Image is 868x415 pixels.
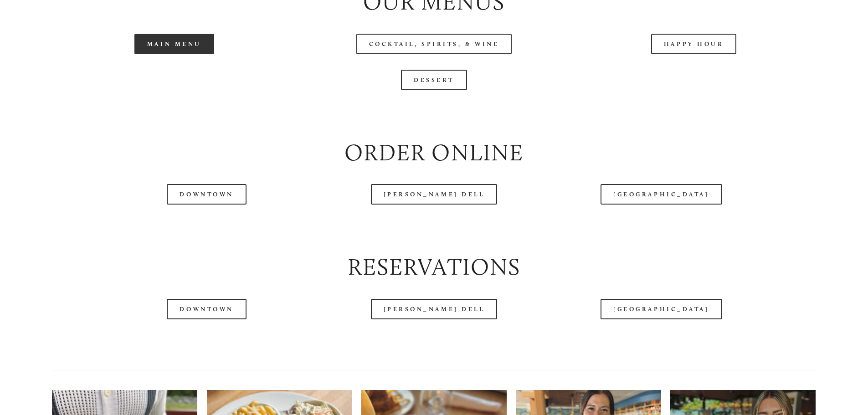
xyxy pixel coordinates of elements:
[371,184,498,205] a: [PERSON_NAME] Dell
[167,299,246,319] a: Downtown
[601,299,722,319] a: [GEOGRAPHIC_DATA]
[52,137,816,169] h2: Order Online
[601,184,722,205] a: [GEOGRAPHIC_DATA]
[52,251,816,283] h2: Reservations
[167,184,246,205] a: Downtown
[371,299,498,319] a: [PERSON_NAME] Dell
[401,70,467,90] a: Dessert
